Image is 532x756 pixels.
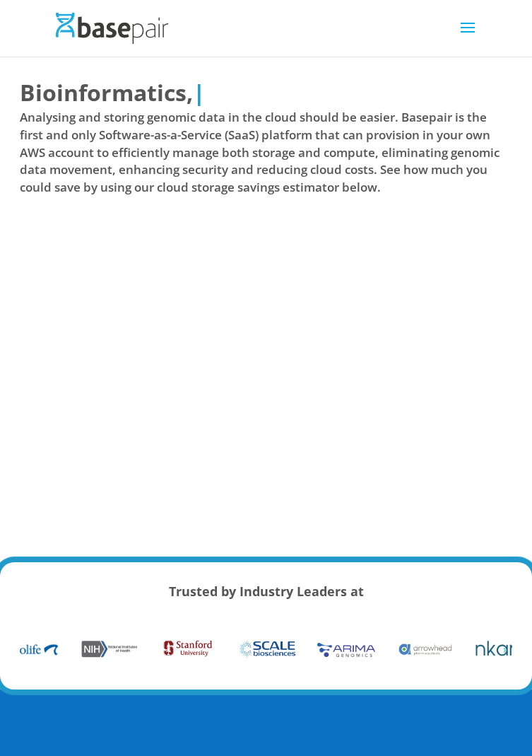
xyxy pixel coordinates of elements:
span: Analysing and storing genomic data in the cloud should be easier. Basepair is the first and only ... [20,109,503,196]
strong: Trusted by Industry Leaders at [169,583,364,600]
img: Basepair [56,13,168,43]
span: Bioinformatics, [20,76,193,109]
span: | [193,77,206,107]
iframe: Basepair - NGS Analysis Simplified [20,247,503,519]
